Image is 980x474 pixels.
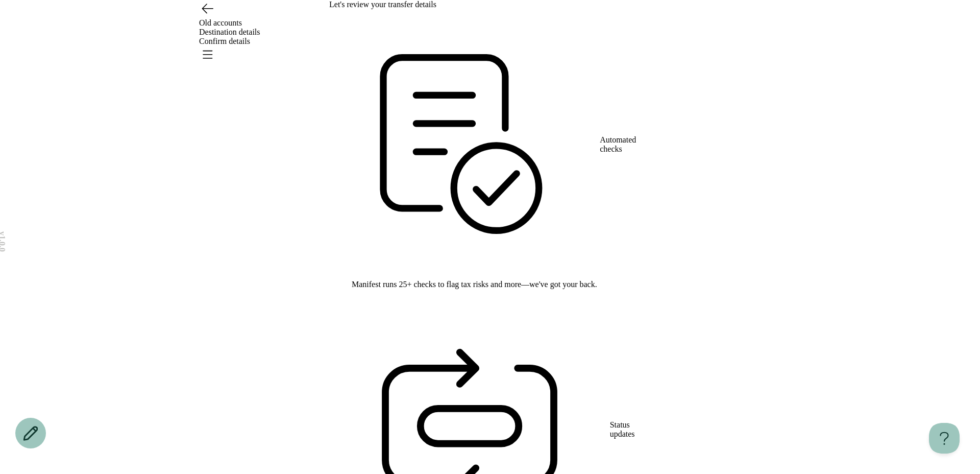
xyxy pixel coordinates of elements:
span: Confirm details [199,37,250,45]
span: Destination details [199,28,260,36]
button: Open menu [199,46,215,62]
h3: Automated checks [600,135,651,154]
span: Old accounts [199,18,242,27]
iframe: Help Scout Beacon - Open [929,423,960,454]
p: Manifest runs 25+ checks to flag tax risks and more—we've got your back. [329,280,651,289]
h3: Status updates [610,420,651,439]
